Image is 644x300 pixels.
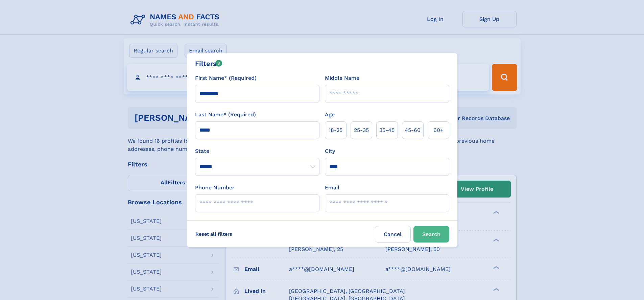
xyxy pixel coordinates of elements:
span: 45‑60 [405,126,421,134]
span: 25‑35 [354,126,369,134]
button: Search [413,226,449,243]
div: Filters [195,59,222,69]
label: First Name* (Required) [195,74,257,82]
span: 35‑45 [379,126,395,134]
label: State [195,147,319,155]
label: Phone Number [195,184,235,192]
label: City [325,147,335,155]
span: 60+ [433,126,444,134]
label: Middle Name [325,74,359,82]
label: Last Name* (Required) [195,111,256,119]
label: Reset all filters [191,226,237,242]
label: Cancel [375,226,411,243]
span: 18‑25 [329,126,342,134]
label: Email [325,184,339,192]
label: Age [325,111,335,119]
